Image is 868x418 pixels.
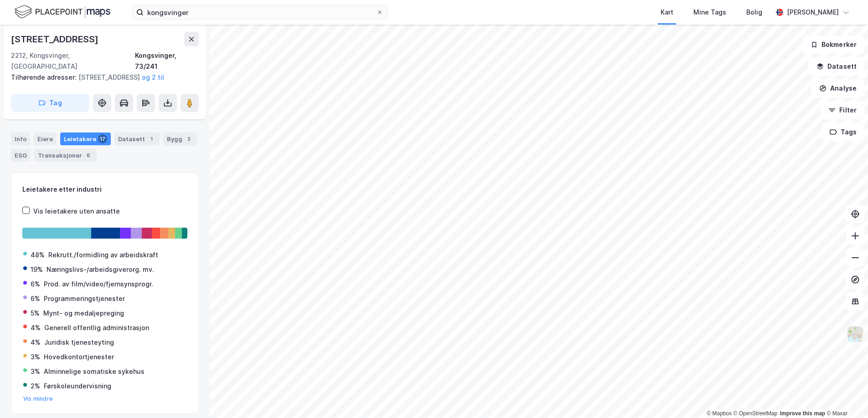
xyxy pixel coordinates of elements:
[33,206,120,217] div: Vis leietakere uten ansatte
[144,5,376,19] input: Søk på adresse, matrikkel, gårdeiere, leietakere eller personer
[43,308,124,319] div: Mynt- og medaljepreging
[31,308,40,319] div: 5%
[31,250,45,260] div: 48%
[787,7,839,18] div: [PERSON_NAME]
[847,326,864,343] img: Z
[44,381,111,392] div: Førskoleundervisning
[31,279,40,290] div: 6%
[803,36,864,54] button: Bokmerker
[31,366,40,377] div: 3%
[11,72,191,83] div: [STREET_ADDRESS]
[746,7,762,18] div: Bolig
[84,151,93,160] div: 6
[44,279,153,290] div: Prod. av film/video/fjernsynsprogr.
[11,50,135,72] div: 2212, Kongsvinger, [GEOGRAPHIC_DATA]
[11,149,31,162] div: ESG
[60,133,111,145] div: Leietakere
[114,133,160,145] div: Datasett
[822,374,868,418] iframe: Chat Widget
[822,123,864,141] button: Tags
[34,133,57,145] div: Eiere
[734,410,778,417] a: OpenStreetMap
[11,73,78,81] span: Tilhørende adresser:
[31,264,43,275] div: 19%
[11,94,89,112] button: Tag
[31,352,40,362] div: 3%
[809,57,864,76] button: Datasett
[48,250,158,260] div: Rekrutt./formidling av arbeidskraft
[147,134,156,143] div: 1
[23,395,53,403] button: Vis mindre
[44,366,145,377] div: Alminnelige somatiske sykehus
[661,7,673,18] div: Kart
[11,133,30,145] div: Info
[31,322,41,333] div: 4%
[31,381,40,392] div: 2%
[22,184,187,195] div: Leietakere etter industri
[11,32,100,46] div: [STREET_ADDRESS]
[163,133,197,145] div: Bygg
[184,134,193,143] div: 2
[135,50,199,72] div: Kongsvinger, 73/241
[46,264,154,275] div: Næringslivs-/arbeidsgiverorg. mv.
[822,374,868,418] div: Kontrollprogram for chat
[821,101,864,119] button: Filter
[707,410,732,417] a: Mapbox
[44,322,149,333] div: Generell offentlig administrasjon
[98,134,107,143] div: 17
[44,337,114,348] div: Juridisk tjenesteyting
[34,149,97,162] div: Transaksjoner
[15,4,110,20] img: logo.f888ab2527a4732fd821a326f86c7f29.svg
[31,337,41,348] div: 4%
[780,410,825,417] a: Improve this map
[31,293,40,304] div: 6%
[811,79,864,97] button: Analyse
[44,352,114,362] div: Hovedkontortjenester
[44,293,125,304] div: Programmeringstjenester
[693,7,726,18] div: Mine Tags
